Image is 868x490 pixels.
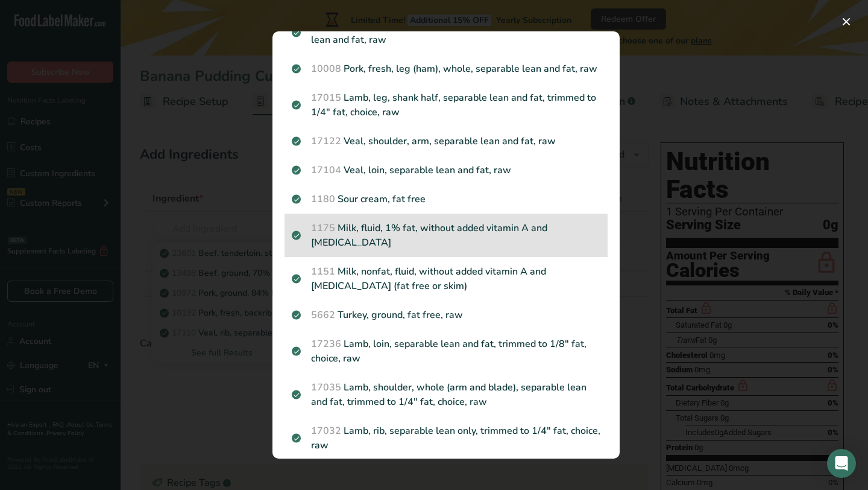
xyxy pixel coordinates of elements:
[292,264,600,293] p: Milk, nonfat, fluid, without added vitamin A and [MEDICAL_DATA] (fat free or skim)
[292,134,600,148] p: Veal, shoulder, arm, separable lean and fat, raw
[311,91,341,104] span: 17015
[292,192,600,206] p: Sour cream, fat free
[292,380,600,409] p: Lamb, shoulder, whole (arm and blade), separable lean and fat, trimmed to 1/4" fat, choice, raw
[292,424,600,453] p: Lamb, rib, separable lean only, trimmed to 1/4" fat, choice, raw
[311,265,335,278] span: 1151
[292,308,600,322] p: Turkey, ground, fat free, raw
[292,337,600,366] p: Lamb, loin, separable lean and fat, trimmed to 1/8" fat, choice, raw
[311,62,341,75] span: 10008
[311,424,341,437] span: 17032
[311,164,341,177] span: 17104
[311,381,341,394] span: 17035
[827,449,856,478] div: Open Intercom Messenger
[292,163,600,177] p: Veal, loin, separable lean and fat, raw
[311,337,341,351] span: 17236
[292,18,600,47] p: Pork, fresh, loin, center loin (chops), bone-in, separable lean and fat, raw
[311,192,335,206] span: 1180
[311,308,335,322] span: 5662
[292,91,600,119] p: Lamb, leg, shank half, separable lean and fat, trimmed to 1/4" fat, choice, raw
[292,62,600,76] p: Pork, fresh, leg (ham), whole, separable lean and fat, raw
[292,221,600,250] p: Milk, fluid, 1% fat, without added vitamin A and [MEDICAL_DATA]
[311,221,335,235] span: 1175
[311,135,341,148] span: 17122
